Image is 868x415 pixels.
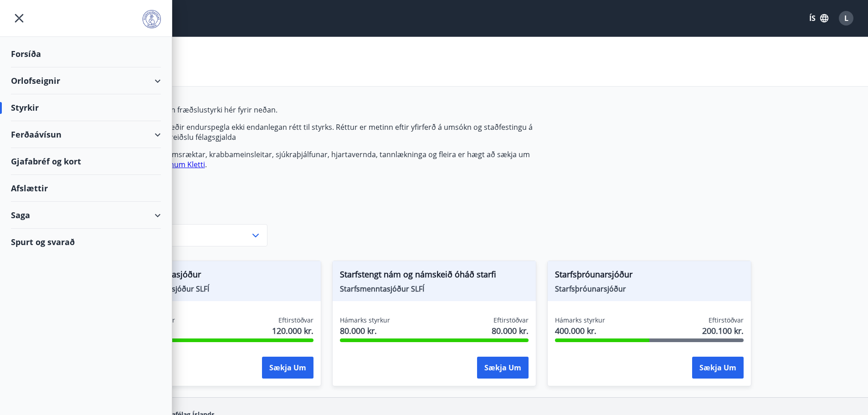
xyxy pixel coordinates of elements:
div: Gjafabréf og kort [11,148,161,175]
div: Spurt og svarað [11,229,161,255]
p: Styrki vegna líkamsræktar, krabbameinsleitar, sjúkraþjálfunar, hjartavernda, tannlækninga og flei... [117,149,547,169]
div: Afslættir [11,175,161,202]
label: Flokkur [117,213,267,222]
span: 80.000 kr. [340,325,390,337]
button: Sækja um [262,357,313,379]
button: ÍS [804,10,833,26]
span: 200.100 kr. [702,325,744,337]
div: Styrkir [11,94,161,121]
button: menu [11,10,27,26]
div: Saga [11,202,161,229]
span: Eftirstöðvar [493,316,529,325]
span: Starfsmenntasjóður SLFÍ [125,284,313,294]
div: Forsíða [11,41,161,67]
button: Sækja um [692,357,744,379]
span: Starfsþróunarsjóður [555,268,744,284]
span: L [844,13,848,23]
img: union_logo [143,10,161,28]
span: Starfstengt nám og námskeið óháð starfi [340,268,529,284]
span: Eftirstöðvar [278,316,313,325]
span: Starfsþróunarsjóður [555,284,744,294]
button: L [835,7,857,29]
span: 80.000 kr. [492,325,529,337]
span: Starfsmenntasjóður SLFÍ [340,284,529,294]
span: Starfsmenntasjóður [125,268,313,284]
span: 400.000 kr. [555,325,605,337]
button: Sækja um [477,357,529,379]
span: Hámarks styrkur [555,316,605,325]
p: Áætlaðar upphæðir endurspegla ekki endanlegan rétt til styrks. Réttur er metinn eftir yfirferð á ... [117,122,547,142]
span: 120.000 kr. [272,325,313,337]
p: Þú getur sótt um fræðslustyrki hér fyrir neðan. [117,105,547,115]
div: Orlofseignir [11,67,161,94]
span: Eftirstöðvar [709,316,744,325]
div: Ferðaávísun [11,121,161,148]
span: Hámarks styrkur [340,316,390,325]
